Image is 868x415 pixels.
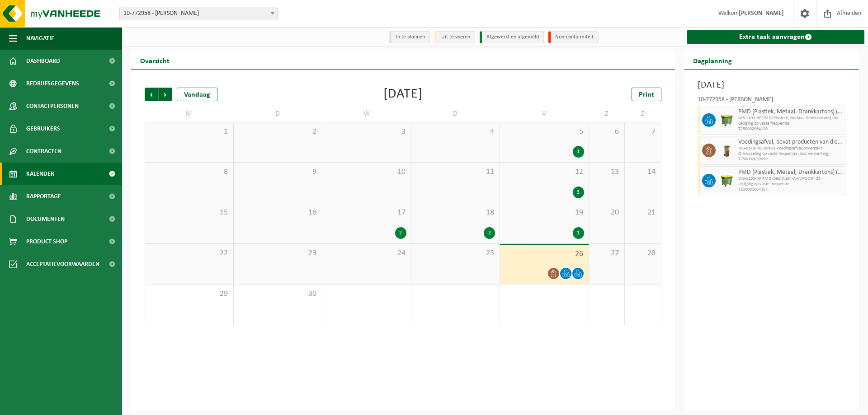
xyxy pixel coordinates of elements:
span: 10 [327,167,406,177]
div: Vandaag [177,88,217,101]
span: 28 [629,248,656,258]
div: 10-772958 - [PERSON_NAME] [698,97,846,106]
span: Acceptatievoorwaarden [26,253,99,275]
li: Non-conformiteit [548,31,599,43]
span: Contracten [26,140,61,163]
span: 16 [238,208,318,218]
span: Print [639,91,654,98]
div: 1 [573,227,584,239]
span: 8 [150,167,229,177]
span: 21 [629,208,656,218]
span: Vorige [145,88,158,101]
span: 17 [327,208,406,218]
span: 27 [594,248,620,258]
li: In te plannen [389,31,430,43]
span: 7 [629,127,656,137]
img: WB-1100-HPE-GN-50 [720,113,734,127]
span: 18 [416,208,495,218]
span: Rapportage [26,185,61,208]
h2: Overzicht [131,51,179,69]
span: T250002064120 [738,126,843,132]
td: D [234,106,323,122]
span: 3 [327,127,406,137]
span: 22 [150,248,229,258]
span: Lediging op vaste frequentie [738,182,843,187]
h2: Dagplanning [684,51,741,69]
img: WB-0140-HPE-BN-01 [720,144,734,157]
span: 24 [327,248,406,258]
span: 26 [505,249,584,259]
strong: [PERSON_NAME] [739,10,784,17]
span: 29 [150,289,229,299]
td: V [500,106,589,122]
span: 11 [416,167,495,177]
span: T250002059059 [738,157,843,162]
li: Afgewerkt en afgemeld [480,31,544,43]
td: D [411,106,500,122]
span: 2 [238,127,318,137]
a: Print [632,88,661,101]
span: 4 [416,127,495,137]
td: Z [589,106,625,122]
span: Kalender [26,163,54,185]
span: Lediging op vaste frequentie [738,121,843,126]
span: 12 [505,167,584,177]
td: M [145,106,234,122]
span: 9 [238,167,318,177]
span: WB-1100-HP PMD (Plastiek, Metaal, Drankkartons) (bedrijven) [738,116,843,121]
span: 30 [238,289,318,299]
span: 1 [150,127,229,137]
span: Bedrijfsgegevens [26,72,79,95]
span: Volgende [159,88,172,101]
span: WB-0140-HPE-BN-01 voedingsafval,onverpakt [738,146,843,151]
div: 2 [395,227,406,239]
span: PMD (Plastiek, Metaal, Drankkartons) (bedrijven) [738,169,843,176]
span: Product Shop [26,230,67,253]
span: T250002064317 [738,187,843,192]
span: 10-772958 - VAN MARCKE EDC AALBEKE - AALBEKE [120,7,277,20]
td: W [322,106,411,122]
div: 2 [484,227,495,239]
span: Voedingsafval, bevat producten van dierlijke oorsprong, onverpakt, categorie 3 [738,139,843,146]
span: Omwisseling op vaste frequentie (incl. verwerking) [738,151,843,157]
li: Uit te voeren [434,31,475,43]
span: WB-1100-HP PMD (bedrijven)-AAN POORT 36 [738,176,843,182]
span: PMD (Plastiek, Metaal, Drankkartons) (bedrijven) [738,108,843,116]
span: 15 [150,208,229,218]
span: 23 [238,248,318,258]
td: Z [625,106,661,122]
span: Documenten [26,208,65,230]
div: 1 [573,146,584,158]
span: 10-772958 - VAN MARCKE EDC AALBEKE - AALBEKE [119,7,278,20]
span: 20 [594,208,620,218]
span: 25 [416,248,495,258]
img: WB-1100-HPE-GN-50 [720,174,734,187]
span: Gebruikers [26,117,60,140]
span: Navigatie [26,27,54,50]
span: Contactpersonen [26,95,79,117]
span: Dashboard [26,50,60,72]
span: 19 [505,208,584,218]
a: Extra taak aanvragen [687,30,865,44]
span: 5 [505,127,584,137]
h3: [DATE] [698,79,846,92]
span: 6 [594,127,620,137]
div: 3 [573,187,584,198]
span: 13 [594,167,620,177]
span: 14 [629,167,656,177]
div: [DATE] [383,88,423,101]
